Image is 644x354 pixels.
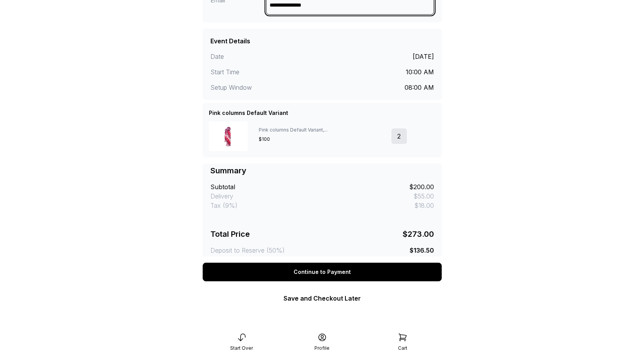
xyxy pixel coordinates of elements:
[203,263,442,281] div: Continue to Payment
[413,52,434,61] div: [DATE]
[210,165,246,176] div: Summary
[259,127,385,133] div: Pink columns Default Variant, ...
[210,192,233,201] div: Delivery
[210,83,322,92] div: Setup Window
[259,136,385,142] div: $100
[410,246,434,255] div: $136.50
[209,109,288,117] div: Pink columns Default Variant
[210,229,250,239] div: Total Price
[406,67,434,77] div: 10:00 AM
[210,201,237,210] div: Tax (9%)
[414,201,434,210] div: $18.00
[405,83,434,92] div: 08:00 AM
[210,246,285,255] div: Deposit to Reserve (50%)
[391,128,407,144] div: 2
[210,52,322,61] div: Date
[403,229,434,239] div: $273.00
[230,345,253,351] div: Start Over
[210,67,322,77] div: Start Time
[210,36,250,46] div: Event Details
[284,294,361,302] a: Save and Checkout Later
[409,182,434,192] div: $200.00
[398,345,407,351] div: Cart
[209,121,248,151] img: Design with add-ons
[413,192,434,201] div: $55.00
[314,345,330,351] div: Profile
[210,182,235,192] div: Subtotal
